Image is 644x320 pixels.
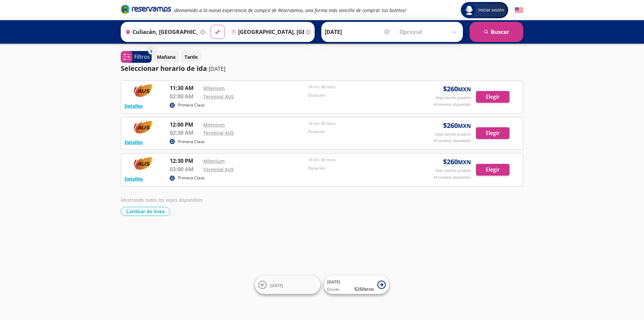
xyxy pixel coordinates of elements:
[203,130,234,136] a: Terminal AUS
[435,95,471,101] p: Viaje sencillo p/adulto
[324,276,389,294] button: [DATE]Desde:$250MXN
[124,139,143,146] button: Detalles
[203,158,225,164] a: Milenium
[170,92,200,100] p: 02:00 AM
[327,286,340,292] span: Desde:
[228,24,304,40] input: Buscar Destino
[433,138,471,144] p: 44 asientos disponibles
[124,175,143,182] button: Detalles
[121,4,171,14] i: Brand Logo
[170,129,200,137] p: 02:30 AM
[433,102,471,107] p: 44 asientos disponibles
[308,157,409,163] p: 14 hrs 30 mins
[308,84,409,90] p: 14 hrs 30 mins
[443,84,471,94] span: $ 260
[124,121,161,134] img: RESERVAMOS
[476,164,509,176] button: Elegir
[178,175,205,181] p: Primera Clase
[178,102,205,108] p: Primera Clase
[203,93,234,100] a: Terminal AUS
[203,166,234,173] a: Terminal AUS
[184,53,198,60] p: Tarde
[121,197,203,203] em: Mostrando todos los viajes disponibles
[515,6,523,14] button: English
[308,121,409,127] p: 14 hrs 30 mins
[325,24,390,40] input: Elegir Fecha
[308,92,409,98] p: Duración
[121,4,171,16] a: Brand Logo
[121,207,170,216] button: Cambiar de línea
[178,139,205,145] p: Primera Clase
[181,50,201,63] button: Tarde
[270,282,283,288] span: [DATE]
[170,84,200,92] p: 11:30 AM
[123,24,199,40] input: Buscar Origen
[435,168,471,174] p: Viaje sencillo p/adulto
[209,65,225,73] p: [DATE]
[150,49,152,54] span: 0
[458,122,471,130] small: MXN
[203,122,225,128] a: Milenium
[476,7,507,13] span: Iniciar sesión
[121,51,152,63] button: 0Filtros
[174,7,406,13] em: ¡Bienvenido a la nueva experiencia de compra de Reservamos, una forma más sencilla de comprar tus...
[203,85,225,91] a: Milenium
[124,84,161,97] img: RESERVAMOS
[458,86,471,93] small: MXN
[308,165,409,171] p: Duración
[470,22,523,42] button: Buscar
[458,158,471,166] small: MXN
[476,91,509,103] button: Elegir
[170,165,200,173] p: 03:00 AM
[124,157,161,170] img: RESERVAMOS
[121,63,207,74] p: Seleccionar horario de ida
[476,127,509,139] button: Elegir
[443,121,471,131] span: $ 260
[433,175,471,180] p: 44 asientos disponibles
[170,157,200,165] p: 12:30 PM
[124,102,143,109] button: Detalles
[153,50,179,63] button: Mañana
[327,279,340,285] span: [DATE]
[134,53,150,61] p: Filtros
[354,285,374,292] span: $ 250
[443,157,471,167] span: $ 260
[308,129,409,135] p: Duración
[255,276,320,294] button: [DATE]
[435,132,471,137] p: Viaje sencillo p/adulto
[157,53,175,60] p: Mañana
[365,287,374,292] small: MXN
[170,121,200,129] p: 12:00 PM
[399,24,460,40] input: Opcional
